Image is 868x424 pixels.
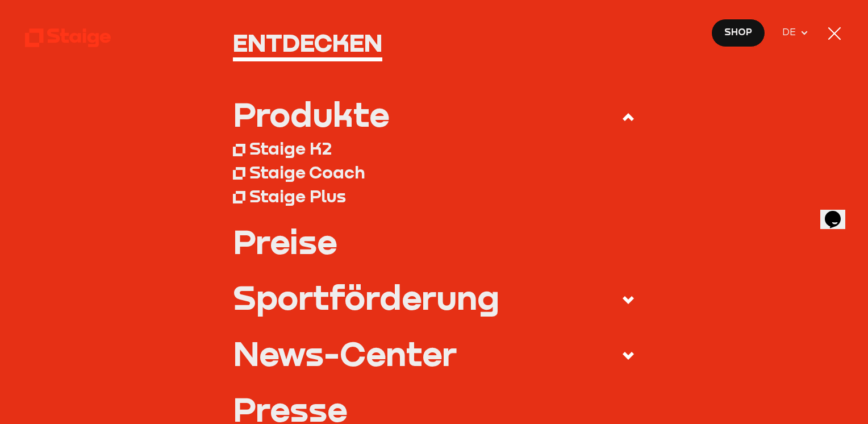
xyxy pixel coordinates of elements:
div: News-Center [233,336,457,370]
a: Preise [233,225,635,258]
div: Staige Plus [249,185,346,206]
span: Shop [724,25,752,40]
a: Shop [711,19,765,47]
span: DE [782,25,800,40]
div: Staige Coach [249,161,365,182]
a: Staige Coach [233,160,635,184]
div: Sportförderung [233,280,499,314]
div: Staige K2 [249,138,332,159]
div: Produkte [233,97,389,131]
a: Staige K2 [233,136,635,160]
a: Staige Plus [233,184,635,208]
iframe: chat widget [820,195,857,229]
